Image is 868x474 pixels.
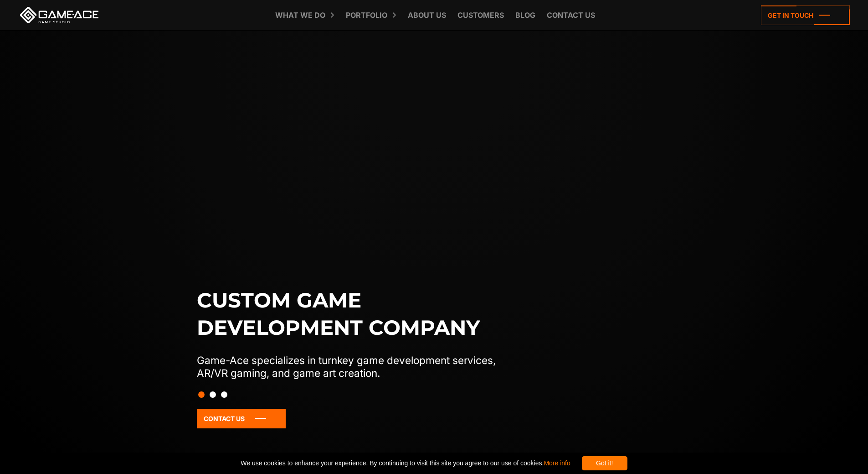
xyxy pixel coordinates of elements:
[210,387,216,402] button: Slide 2
[221,387,227,402] button: Slide 3
[197,286,515,341] h1: Custom game development company
[197,409,286,428] a: Contact Us
[582,456,627,470] div: Got it!
[197,354,515,380] p: Game-Ace specializes in turnkey game development services, AR/VR gaming, and game art creation.
[544,459,570,467] a: More info
[241,456,570,470] span: We use cookies to enhance your experience. By continuing to visit this site you agree to our use ...
[761,5,850,25] a: Get in touch
[198,387,205,402] button: Slide 1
